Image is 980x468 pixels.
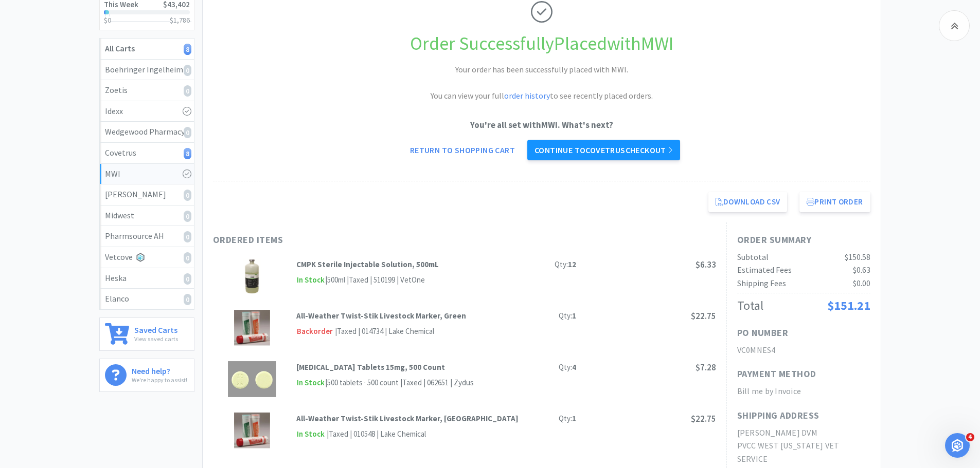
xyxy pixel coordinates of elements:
span: $151.21 [827,297,870,313]
div: Elanco [105,292,189,306]
a: Idexx [100,101,194,122]
strong: All Carts [105,43,135,53]
span: $6.33 [696,259,716,270]
iframe: Intercom live chat [945,433,970,458]
span: In Stock [296,377,325,389]
i: 0 [184,211,191,222]
h1: Order Successfully Placed with MWI [213,29,870,59]
a: Midwest0 [100,205,194,227]
strong: 12 [568,259,576,269]
span: | 500 tablets · 500 count [325,378,399,387]
h2: VC0MNES4 [737,344,870,357]
img: b3541baec55b4d6b9a75ef8bd9863feb_197524.png [228,361,276,397]
div: Qty: [555,258,576,271]
a: Pharmsource AH0 [100,226,194,247]
h2: Bill me by Invoice [737,385,870,398]
h2: [PERSON_NAME] DVM [737,426,870,440]
i: 0 [184,231,191,242]
a: All Carts8 [100,39,194,60]
i: 0 [184,252,191,264]
strong: 4 [572,362,576,372]
div: Estimated Fees [737,264,792,277]
div: Shipping Fees [737,277,786,290]
h1: Order Summary [737,233,870,248]
a: MWI [100,164,194,185]
span: $22.75 [691,413,716,424]
p: View saved carts [134,334,178,344]
div: MWI [105,167,189,181]
div: Qty: [559,413,576,425]
a: Heska0 [100,268,194,289]
i: 8 [184,148,191,159]
i: 8 [184,44,191,55]
h2: This Week [104,1,138,8]
h6: Need help? [132,364,187,375]
span: | 500ml [325,275,345,285]
h2: PVCC WEST [US_STATE] VET SERVICE [737,439,870,465]
i: 0 [184,127,191,138]
div: | Taxed | 062651 | Zydus [399,377,474,389]
a: Covetrus8 [100,143,194,164]
i: 0 [184,85,191,97]
div: Wedgewood Pharmacy [105,125,189,139]
strong: 1 [572,311,576,321]
div: Idexx [105,105,189,118]
strong: 1 [572,414,576,423]
strong: All-Weather Twist-Stik Livestock Marker, [GEOGRAPHIC_DATA] [296,414,519,423]
span: Backorder [296,325,333,338]
div: Zoetis [105,84,189,97]
span: 1,786 [173,15,190,25]
div: | Taxed | 014734 | Lake Chemical [333,325,434,338]
span: 4 [966,433,974,441]
i: 0 [184,273,191,285]
h1: PO Number [737,326,789,341]
a: order history [504,90,550,101]
h6: Saved Carts [134,323,178,334]
div: Vetcove [105,251,189,264]
p: We're happy to assist! [132,375,187,385]
img: 9fde022d3ee047cabe39dbb5237ae547_6432.png [243,258,261,294]
a: Download CSV [708,192,788,212]
h1: Ordered Items [213,233,522,248]
strong: All-Weather Twist-Stik Livestock Marker, Green [296,311,466,321]
i: 0 [184,190,191,201]
span: $0.00 [853,278,870,288]
div: Midwest [105,209,189,222]
span: $0 [104,15,111,25]
a: Return to Shopping Cart [403,140,522,160]
div: | Taxed | 510199 | VetOne [345,274,425,286]
a: Elanco0 [100,289,194,309]
a: Continue toCovetruscheckout [527,140,680,160]
div: Boehringer Ingelheim [105,63,189,77]
a: Wedgewood Pharmacy0 [100,122,194,143]
div: Subtotal [737,251,769,264]
div: Pharmsource AH [105,230,189,243]
strong: CMPK Sterile Injectable Solution, 500mL [296,259,439,269]
div: Covetrus [105,146,189,160]
div: Qty: [559,310,576,322]
i: 0 [184,294,191,305]
a: Zoetis0 [100,80,194,101]
span: $7.28 [696,362,716,373]
span: In Stock [296,428,325,441]
h1: Payment Method [737,367,816,382]
div: Total [737,296,763,315]
a: Vetcove0 [100,247,194,268]
span: In Stock [296,274,325,287]
div: Qty: [559,361,576,373]
p: You're all set with MWI . What's next? [213,118,870,132]
a: [PERSON_NAME]0 [100,184,194,205]
div: [PERSON_NAME] [105,188,189,201]
div: Heska [105,272,189,285]
img: 92c0acf4a8b34b53bfce4d952e879780_478.png [234,413,270,448]
button: Print Order [799,192,870,212]
a: Saved CartsView saved carts [99,317,194,351]
span: $0.63 [853,265,870,275]
span: $22.75 [691,310,716,322]
a: Boehringer Ingelheim0 [100,60,194,81]
h3: $ [170,16,190,24]
h1: Shipping Address [737,408,819,423]
strong: [MEDICAL_DATA] Tablets 15mg, 500 Count [296,362,445,372]
img: ad360eabb2684dd08a4733dc19e6c452_477.png [234,310,270,346]
h2: Your order has been successfully placed with MWI. You can view your full to see recently placed o... [387,63,696,103]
